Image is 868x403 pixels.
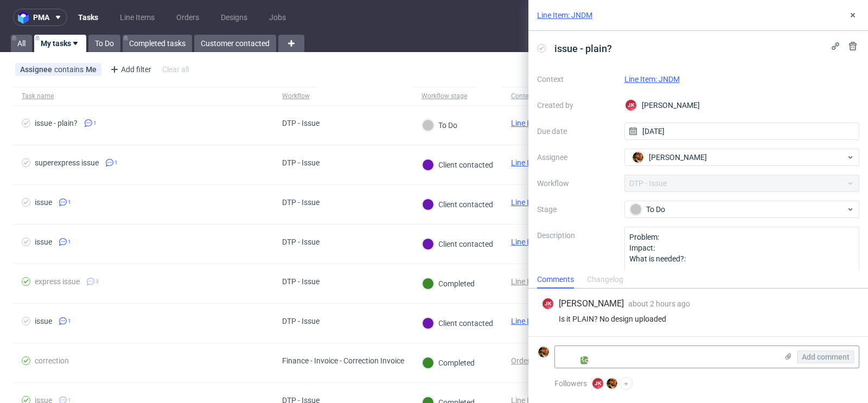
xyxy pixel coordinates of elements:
[35,356,69,365] div: correction
[626,100,636,111] figcaption: JK
[511,158,566,167] a: Line Item: WCLH
[511,119,566,127] a: Line Item: JNDM
[35,317,52,325] div: issue
[511,92,537,100] div: Context
[542,298,553,309] figcaption: JK
[511,198,565,207] a: Line Item: RFHQ
[54,65,86,74] span: contains
[35,277,80,286] div: express issue
[170,9,206,26] a: Orders
[33,14,49,21] span: pma
[35,158,99,167] div: superexpress issue
[106,61,154,78] div: Add filter
[282,317,320,325] div: DTP - Issue
[587,271,623,289] div: Changelog
[624,97,860,114] div: [PERSON_NAME]
[537,73,616,86] label: Context
[422,159,493,171] div: Client contacted
[537,99,616,112] label: Created by
[95,277,99,286] span: 3
[22,92,265,101] span: Task name
[511,356,577,365] a: Order: R898559795
[113,9,161,26] a: Line Items
[422,317,493,329] div: Client contacted
[20,65,54,74] span: Assignee
[541,315,855,323] div: Is it PLAIN? No design uploaded
[537,125,616,138] label: Due date
[18,11,33,24] img: logo
[592,378,603,389] figcaption: JK
[35,198,52,207] div: issue
[554,379,587,388] span: Followers
[35,238,52,246] div: issue
[35,119,78,127] div: issue - plain?
[537,10,592,21] a: Line Item: JNDM
[282,158,320,167] div: DTP - Issue
[282,356,404,365] div: Finance - Invoice - Correction Invoice
[282,238,320,246] div: DTP - Issue
[88,35,120,52] a: To Do
[422,357,475,369] div: Completed
[263,9,292,26] a: Jobs
[422,238,493,250] div: Client contacted
[194,35,276,52] a: Customer contacted
[114,158,118,167] span: 1
[630,203,846,215] div: To Do
[93,119,97,127] span: 1
[559,298,624,310] span: [PERSON_NAME]
[68,238,71,246] span: 1
[282,277,320,286] div: DTP - Issue
[282,119,320,127] div: DTP - Issue
[123,35,192,52] a: Completed tasks
[537,229,616,277] label: Description
[34,35,86,52] a: My tasks
[624,75,680,84] a: Line Item: JNDM
[68,198,71,207] span: 1
[68,317,71,325] span: 1
[72,9,105,26] a: Tasks
[537,271,574,289] div: Comments
[511,238,564,246] a: Line Item: VEVV
[537,203,616,216] label: Stage
[511,277,566,286] a: Line Item: QCWT
[422,278,475,290] div: Completed
[624,227,860,279] textarea: Problem: Impact: What is needed?:
[628,299,690,308] span: about 2 hours ago
[282,198,320,207] div: DTP - Issue
[11,35,32,52] a: All
[511,317,565,325] a: Line Item: RFNX
[537,177,616,190] label: Workflow
[422,119,457,131] div: To Do
[160,62,191,77] div: Clear all
[538,347,549,357] img: Matteo Corsico
[649,152,707,163] span: [PERSON_NAME]
[86,65,97,74] div: Me
[422,92,467,100] div: Workflow stage
[422,199,493,210] div: Client contacted
[282,92,310,100] div: Workflow
[537,151,616,164] label: Assignee
[620,377,633,390] button: +
[633,152,643,163] img: Matteo Corsico
[607,378,617,389] img: Matteo Corsico
[550,40,616,57] span: issue - plain?
[214,9,254,26] a: Designs
[13,9,67,26] button: pma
